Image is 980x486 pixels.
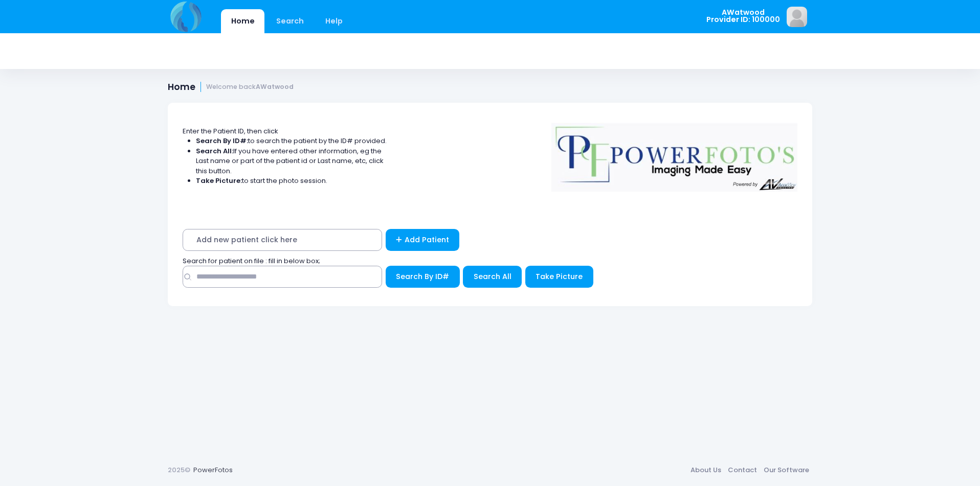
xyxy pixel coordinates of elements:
[183,126,278,136] span: Enter the Patient ID, then click
[196,176,242,186] strong: Take Picture:
[183,229,382,251] span: Add new patient click here
[316,9,353,33] a: Help
[256,82,294,91] strong: AWatwood
[386,266,460,288] button: Search By ID#
[547,116,803,192] img: Logo
[221,9,264,33] a: Home
[386,229,460,251] a: Add Patient
[196,146,233,156] strong: Search All:
[724,461,760,479] a: Contact
[196,146,387,176] li: If you have entered other information, eg the Last name or part of the patient id or Last name, e...
[196,136,248,146] strong: Search By ID#:
[706,9,780,24] span: AWatwood Provider ID: 100000
[183,256,320,266] span: Search for patient on file : fill in below box;
[536,271,583,282] span: Take Picture
[266,9,314,33] a: Search
[687,461,724,479] a: About Us
[396,271,449,282] span: Search By ID#
[196,176,387,186] li: to start the photo session.
[196,136,387,146] li: to search the patient by the ID# provided.
[474,271,511,282] span: Search All
[787,7,807,27] img: image
[760,461,812,479] a: Our Software
[193,465,233,475] a: PowerFotos
[168,82,294,92] h1: Home
[206,83,294,91] small: Welcome back
[525,266,593,288] button: Take Picture
[463,266,522,288] button: Search All
[168,465,190,475] span: 2025©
